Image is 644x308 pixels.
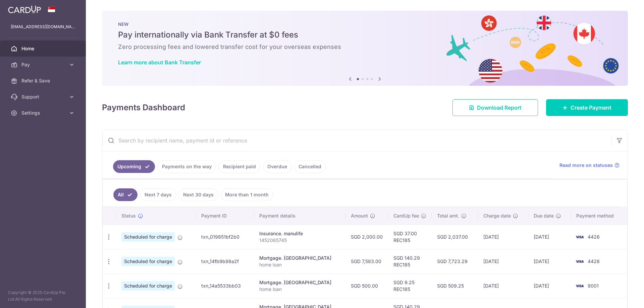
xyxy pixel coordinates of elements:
[196,273,254,298] td: txn_14a5533bb03
[196,249,254,273] td: txn_14fb9b98a2f
[559,162,620,169] a: Read more on statuses
[21,45,66,52] span: Home
[345,249,388,273] td: SGD 7,583.00
[221,188,273,201] a: More than 1 month
[158,160,216,173] a: Payments on the way
[263,160,291,173] a: Overdue
[102,102,185,114] h4: Payments Dashboard
[118,29,612,40] h5: Pay internationally via Bank Transfer at $0 fees
[121,212,136,219] span: Status
[478,249,529,273] td: [DATE]
[571,207,627,225] th: Payment method
[345,225,388,249] td: SGD 2,000.00
[102,130,611,151] input: Search by recipient name, payment id or reference
[559,162,613,169] span: Read more on statuses
[254,207,346,225] th: Payment details
[196,225,254,249] td: txn_019851bf2b0
[528,273,571,298] td: [DATE]
[259,279,340,286] div: Mortgage. [GEOGRAPHIC_DATA]
[21,77,66,84] span: Refer & Save
[121,257,175,266] span: Scheduled for charge
[118,59,201,66] a: Learn more about Bank Transfer
[388,249,432,273] td: SGD 140.29 REC185
[102,11,628,86] img: Bank transfer banner
[483,212,511,219] span: Charge date
[219,160,260,173] a: Recipient paid
[21,61,66,68] span: Pay
[259,237,340,244] p: 1452065745
[534,212,554,219] span: Due date
[259,230,340,237] div: Insurance. manulife
[477,104,522,112] span: Download Report
[571,104,611,112] span: Create Payment
[432,249,478,273] td: SGD 7,723.29
[388,225,432,249] td: SGD 37.00 REC185
[573,257,586,265] img: Bank Card
[573,282,586,290] img: Bank Card
[478,273,529,298] td: [DATE]
[602,288,637,305] iframe: 打开一个小组件，您可以在其中找到更多信息
[8,5,41,13] img: CardUp
[432,273,478,298] td: SGD 509.25
[118,21,612,27] p: NEW
[478,225,529,249] td: [DATE]
[528,249,571,273] td: [DATE]
[393,212,419,219] span: CardUp fee
[345,273,388,298] td: SGD 500.00
[140,188,176,201] a: Next 7 days
[588,258,600,264] span: 4426
[179,188,218,201] a: Next 30 days
[437,212,459,219] span: Total amt.
[113,160,155,173] a: Upcoming
[294,160,326,173] a: Cancelled
[528,225,571,249] td: [DATE]
[432,225,478,249] td: SGD 2,037.00
[21,110,66,116] span: Settings
[121,232,175,242] span: Scheduled for charge
[388,273,432,298] td: SGD 9.25 REC185
[11,23,75,30] p: [EMAIL_ADDRESS][DOMAIN_NAME]
[259,261,340,268] p: home loan
[21,94,66,100] span: Support
[452,99,538,116] a: Download Report
[588,234,600,240] span: 4426
[351,212,368,219] span: Amount
[121,281,175,291] span: Scheduled for charge
[573,233,586,241] img: Bank Card
[588,283,599,289] span: 9001
[113,188,138,201] a: All
[118,43,612,51] h6: Zero processing fees and lowered transfer cost for your overseas expenses
[259,255,340,261] div: Mortgage. [GEOGRAPHIC_DATA]
[259,286,340,293] p: home loan
[196,207,254,225] th: Payment ID
[546,99,628,116] a: Create Payment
